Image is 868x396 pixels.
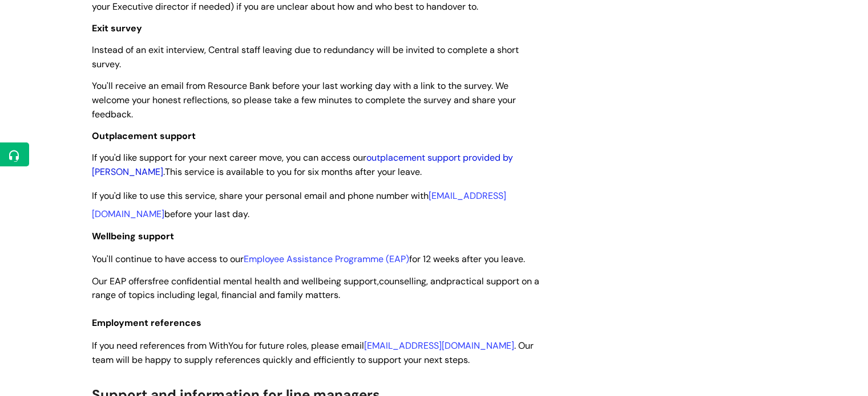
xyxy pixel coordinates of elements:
span: Employment references [92,317,201,329]
span: You'll continue to have access to o [92,253,235,265]
span: Exit survey [92,22,142,34]
a: outplacement support provided by [PERSON_NAME] [92,152,513,178]
span: counselling, and [379,275,446,287]
span: Our EAP offers [92,275,152,287]
a: Employee Assistance Programme (EAP) [244,253,409,265]
span: Wellbeing support [92,230,174,242]
span: Outplacement support [92,130,196,142]
span: free confidential mental health and wellbeing support, [152,275,379,287]
span: If you'd like to use this service, share your personal email and phone number with before your la... [92,190,506,220]
span: Instead of an exit interview, Central staff leaving due to redundancy will be invited to complete... [92,44,519,70]
span: You'll receive an email from Resource Bank before your last working day with a link to the survey... [92,80,516,120]
span: This service is available to you for six months after your leave. [165,166,422,178]
span: ur for 12 weeks after you leave. [235,253,525,265]
span: I [92,340,94,352]
a: [EMAIL_ADDRESS][DOMAIN_NAME] [364,340,514,352]
span: If you'd like support for your next career move, you can access our . [92,152,513,178]
span: f you need references from WithYou for future roles, please email . Our team will be happy to sup... [92,340,534,366]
